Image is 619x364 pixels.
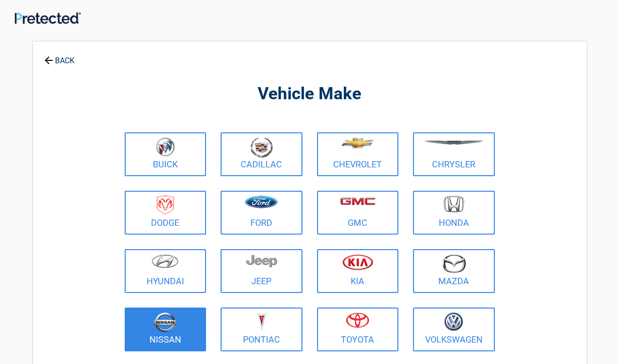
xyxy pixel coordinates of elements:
img: gmc [340,197,375,205]
a: Cadillac [221,132,302,176]
img: nissan [153,312,177,332]
a: Toyota [317,308,399,351]
a: Nissan [125,308,206,351]
a: Pontiac [221,308,302,351]
img: honda [444,196,464,213]
img: buick [156,137,175,157]
a: Kia [317,249,399,293]
img: kia [342,254,373,270]
img: jeep [246,254,277,268]
a: GMC [317,191,399,235]
a: Chevrolet [317,132,399,176]
img: hyundai [151,254,179,268]
a: Dodge [125,191,206,235]
img: chrysler [424,141,484,145]
img: ford [245,196,278,208]
img: Main Logo [15,12,81,24]
a: Buick [125,132,206,176]
a: Jeep [221,249,302,293]
img: toyota [346,312,369,328]
img: chevrolet [341,138,374,148]
img: pontiac [257,312,266,331]
a: Hyundai [125,249,206,293]
a: Volkswagen [413,308,495,351]
h2: Vehicle Make [122,83,497,106]
a: Ford [221,191,302,235]
a: Mazda [413,249,495,293]
a: Honda [413,191,495,235]
img: mazda [442,254,466,273]
img: dodge [157,196,174,215]
img: volkswagen [444,312,463,331]
a: Chrysler [413,132,495,176]
a: BACK [42,48,76,65]
img: cadillac [250,137,273,158]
